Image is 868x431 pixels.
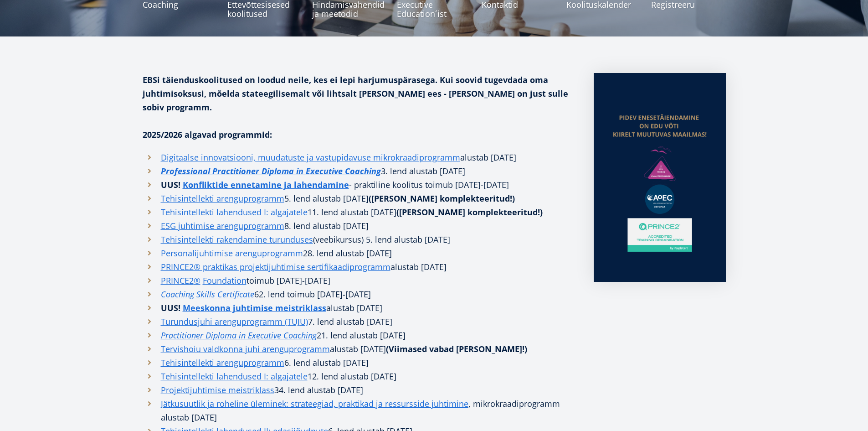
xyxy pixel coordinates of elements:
a: Tehisintellekti lahendused I: algajatele [161,205,308,219]
a: Jätkusuutlik ja roheline üleminek: strateegiad, praktikad ja ressursside juhtimine [161,397,468,410]
a: Professional Practitioner Diploma in Executive Coaching [161,164,381,178]
strong: EBSi täienduskoolitused on loodud neile, kes ei lepi harjumuspärasega. Kui soovid tugevdada oma j... [143,74,568,113]
a: Projektijuhtimise meistriklass [161,383,274,397]
a: PRINCE2® praktikas projektijuhtimise sertifikaadiprogramm [161,260,390,274]
li: . lend alustab [DATE] [143,328,575,342]
a: Tehisintellekti arenguprogramm [161,356,284,369]
li: alustab [DATE] [143,301,575,315]
li: 5. lend alustab [DATE] [143,192,575,205]
strong: (Viimased vabad [PERSON_NAME]!) [386,343,527,354]
a: PRINCE2 [161,274,194,287]
li: 34. lend alustab [DATE] [143,383,575,397]
li: alustab [DATE] [143,151,575,164]
strong: Meeskonna juhtimise meistriklass [183,302,326,313]
strong: ([PERSON_NAME] komplekteeritud!) [369,193,515,204]
a: Turundusjuhi arenguprogramm (TUJU) [161,315,308,328]
li: 62. lend toimub [DATE]-[DATE] [143,287,575,301]
li: 28. lend alustab [DATE] [143,246,575,260]
em: Coaching Skills Certificate [161,289,254,300]
strong: 2025/2026 algavad programmid: [143,129,272,140]
a: ® [194,274,200,287]
strong: Konfliktide ennetamine ja lahendamine [183,179,349,190]
li: 11. lend alustab [DATE] [143,205,575,219]
em: Practitioner Diploma in Executive Coaching [161,330,317,341]
a: Practitioner Diploma in Executive Coaching [161,328,317,342]
strong: UUS! [161,179,180,190]
li: toimub [DATE]-[DATE] [143,274,575,287]
li: 12. lend alustab [DATE] [143,369,575,383]
li: - praktiline koolitus toimub [DATE]-[DATE] [143,178,575,192]
li: 3. lend alustab [DATE] [143,164,575,178]
a: Personalijuhtimise arenguprogramm [161,246,303,260]
li: alustab [DATE] [143,260,575,274]
li: 7. lend alustab [DATE] [143,315,575,328]
li: (veebikursus) 5. lend alustab [DATE] [143,233,575,246]
a: ESG juhtimise arenguprogramm [161,219,284,233]
a: Meeskonna juhtimise meistriklass [183,301,326,315]
a: Tervishoiu valdkonna juhi arenguprogramm [161,342,330,356]
a: Tehisintellekti rakendamine turunduses [161,233,313,246]
i: 21 [317,330,326,341]
a: Coaching Skills Certificate [161,287,254,301]
li: alustab [DATE] [143,342,575,356]
a: Tehisintellekti lahendused I: algajatele [161,369,308,383]
strong: UUS! [161,302,180,313]
a: Tehisintellekti arenguprogramm [161,192,284,205]
strong: ([PERSON_NAME] komplekteeritud!) [396,207,543,218]
a: Konfliktide ennetamine ja lahendamine [183,178,349,192]
a: Foundation [203,274,247,287]
li: , mikrokraadiprogramm alustab [DATE] [143,397,575,424]
li: 6. lend alustab [DATE] [143,356,575,369]
li: 8. lend alustab [DATE] [143,219,575,233]
a: Digitaalse innovatsiooni, muudatuste ja vastupidavuse mikrokraadiprogramm [161,151,460,164]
